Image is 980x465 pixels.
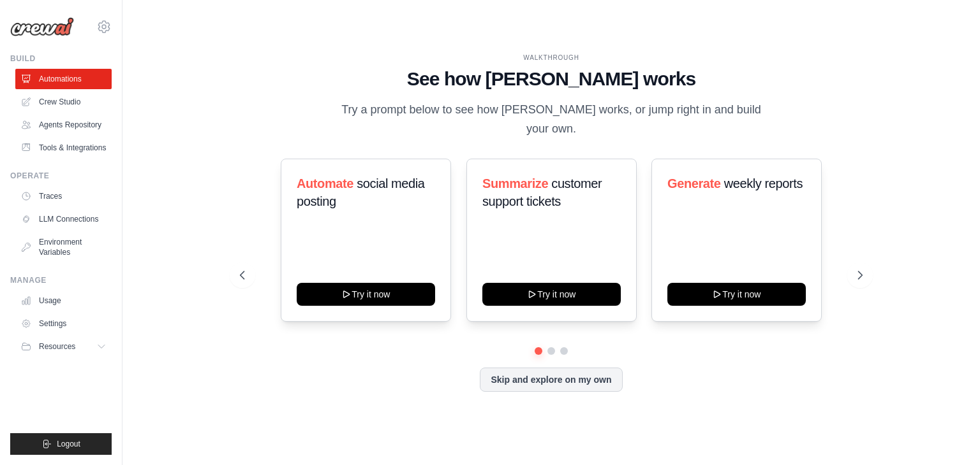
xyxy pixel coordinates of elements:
div: Operate [10,171,112,181]
button: Skip and explore on my own [480,368,622,392]
a: Environment Variables [15,232,112,262]
a: Automations [15,69,112,89]
button: Logout [10,433,112,455]
span: Automate [297,176,353,190]
div: Build [10,54,112,64]
button: Try it now [482,283,621,306]
img: Logo [10,17,74,36]
span: Logout [57,439,80,449]
a: Usage [15,290,112,311]
span: weekly reports [724,176,803,190]
a: Tools & Integrations [15,138,112,158]
button: Try it now [297,283,435,306]
a: Settings [15,313,112,334]
span: customer support tickets [482,176,602,208]
div: WALKTHROUGH [240,53,863,62]
p: Try a prompt below to see how [PERSON_NAME] works, or jump right in and build your own. [337,101,766,138]
a: Traces [15,186,112,206]
span: social media posting [297,176,425,208]
h1: See how [PERSON_NAME] works [240,68,863,90]
div: Manage [10,275,112,285]
button: Try it now [667,283,806,306]
a: LLM Connections [15,209,112,229]
span: Generate [667,176,721,190]
span: Summarize [482,176,548,190]
span: Resources [39,341,75,352]
a: Crew Studio [15,92,112,112]
a: Agents Repository [15,115,112,135]
button: Resources [15,336,112,357]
